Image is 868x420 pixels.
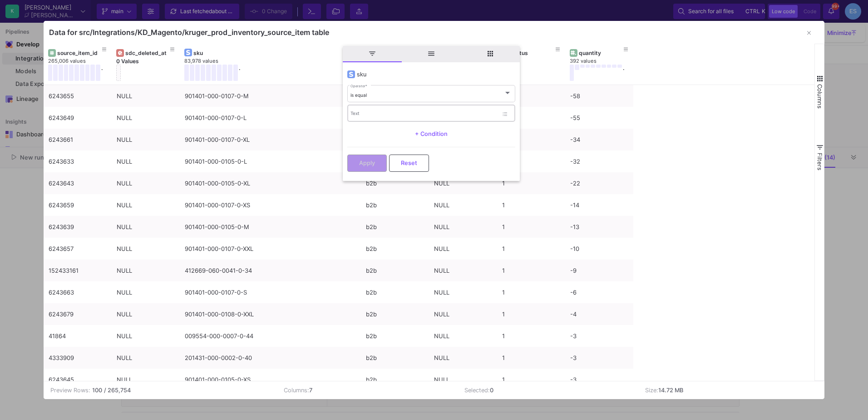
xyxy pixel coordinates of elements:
[366,369,424,390] div: b2b
[117,85,175,107] div: NULL
[185,173,356,194] div: 901401-000-0105-0-XL
[49,85,107,107] div: 6243655
[343,46,402,62] span: filter
[104,386,131,395] b: / 265,754
[502,173,560,194] div: 1
[185,325,356,347] div: 009554-000-0007-0-44
[49,173,107,194] div: 6243643
[502,347,560,369] div: 1
[92,386,102,395] b: 100
[408,127,455,141] button: + Condition
[502,325,560,347] div: 1
[48,58,116,65] div: 265,006 values
[502,58,570,65] div: 1 value
[185,369,356,390] div: 901401-000-0105-0-XS
[49,369,107,390] div: 6243645
[185,282,356,303] div: 901401-000-0107-0-S
[49,129,107,150] div: 6243661
[117,238,175,260] div: NULL
[49,347,107,369] div: 4333909
[511,50,556,56] div: status
[816,84,824,109] span: Columns
[570,238,628,260] div: -10
[570,85,628,107] div: -58
[389,155,429,172] button: Reset
[570,369,628,390] div: -3
[502,216,560,238] div: 1
[49,107,107,129] div: 6243649
[415,130,448,137] span: + Condition
[185,238,356,260] div: 901401-000-0107-0-XXL
[502,151,560,172] div: 1
[185,85,356,107] div: 901401-000-0107-0-M
[193,50,351,56] div: sku
[50,386,90,395] div: Preview Rows:
[579,50,624,56] div: quantity
[570,282,628,303] div: -6
[502,282,560,303] div: 1
[101,65,103,81] div: .
[434,304,492,325] div: NULL
[366,216,424,238] div: b2b
[570,107,628,129] div: -55
[570,151,628,172] div: -32
[434,260,492,281] div: NULL
[502,195,560,216] div: 1
[117,107,175,129] div: NULL
[366,173,424,194] div: b2b
[366,304,424,325] div: b2b
[570,260,628,281] div: -9
[184,58,356,65] div: 83,978 values
[343,46,520,181] div: Column Menu
[49,325,107,347] div: 41864
[570,304,628,325] div: -4
[117,369,175,390] div: NULL
[434,325,492,347] div: NULL
[502,129,560,150] div: 1
[402,46,461,62] span: general
[490,387,493,394] b: 0
[570,195,628,216] div: -14
[366,347,424,369] div: b2b
[366,195,424,216] div: b2b
[185,216,356,238] div: 901401-000-0105-0-M
[366,238,424,260] div: b2b
[117,260,175,281] div: NULL
[185,107,356,129] div: 901401-000-0107-0-L
[49,304,107,325] div: 6243679
[49,260,107,281] div: 152433161
[434,216,492,238] div: NULL
[434,369,492,390] div: NULL
[401,160,417,166] span: Reset
[434,173,492,194] div: NULL
[366,282,424,303] div: b2b
[49,238,107,260] div: 6243657
[117,173,175,194] div: NULL
[816,153,824,170] span: Filters
[638,381,819,399] td: Size:
[570,325,628,347] div: -3
[502,107,560,129] div: 1
[357,71,366,78] span: sku
[502,369,560,390] div: 1
[350,92,367,98] span: is equal
[502,260,560,281] div: 1
[117,195,175,216] div: NULL
[366,260,424,281] div: b2b
[117,347,175,369] div: NULL
[458,381,638,399] td: Selected:
[309,387,312,394] b: 7
[49,216,107,238] div: 6243639
[434,282,492,303] div: NULL
[434,347,492,369] div: NULL
[185,347,356,369] div: 201431-000-0002-0-40
[277,381,458,399] td: Columns:
[117,325,175,347] div: NULL
[117,282,175,303] div: NULL
[570,173,628,194] div: -22
[49,28,329,37] div: Data for src/Integrations/KD_Magento/kruger_prod_inventory_source_item table
[502,238,560,260] div: 1
[185,129,356,150] div: 901401-000-0107-0-XL
[117,151,175,172] div: NULL
[570,129,628,150] div: -34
